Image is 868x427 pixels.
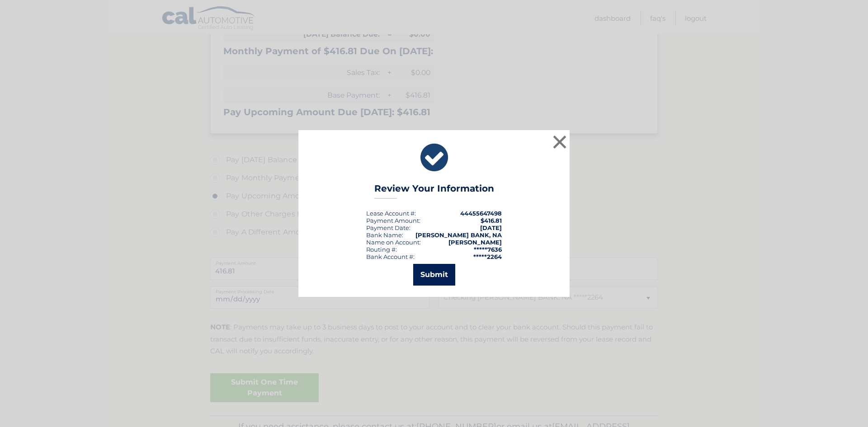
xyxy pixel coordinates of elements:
[366,239,421,246] div: Name on Account:
[481,217,502,224] span: $416.81
[366,231,403,239] div: Bank Name:
[374,183,494,199] h3: Review Your Information
[366,253,415,260] div: Bank Account #:
[448,239,502,246] strong: [PERSON_NAME]
[480,224,502,231] span: [DATE]
[413,264,455,286] button: Submit
[366,246,397,253] div: Routing #:
[366,217,420,224] div: Payment Amount:
[366,210,416,217] div: Lease Account #:
[415,231,502,239] strong: [PERSON_NAME] BANK, NA
[366,224,410,231] div: :
[551,133,569,151] button: ×
[460,210,502,217] strong: 44455647498
[366,224,409,231] span: Payment Date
